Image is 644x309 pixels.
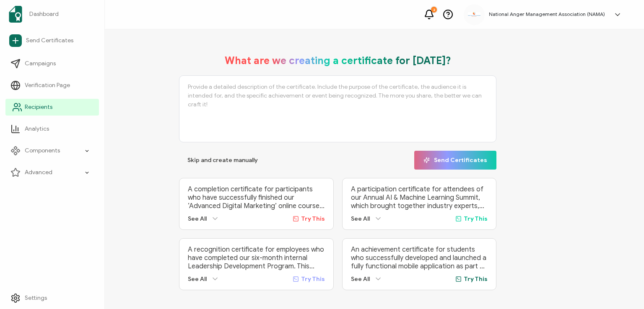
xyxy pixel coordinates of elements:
[26,36,73,45] span: Send Certificates
[464,276,488,283] span: Try This
[187,157,258,163] span: Skip and create manually
[464,215,488,222] span: Try This
[5,77,99,94] a: Verification Page
[5,3,99,26] a: Dashboard
[414,151,496,170] button: Send Certificates
[351,276,370,283] span: See All
[5,290,99,306] a: Settings
[25,103,52,111] span: Recipients
[423,157,487,163] span: Send Certificates
[25,59,56,68] span: Campaigns
[225,54,451,67] h1: What are we creating a certificate for [DATE]?
[25,147,60,155] span: Components
[301,276,325,283] span: Try This
[351,215,370,222] span: See All
[5,121,99,137] a: Analytics
[25,294,47,302] span: Settings
[431,7,437,13] div: 2
[5,55,99,72] a: Campaigns
[179,151,266,170] button: Skip and create manually
[301,215,325,222] span: Try This
[5,99,99,116] a: Recipients
[351,185,488,210] p: A participation certificate for attendees of our Annual AI & Machine Learning Summit, which broug...
[188,215,207,222] span: See All
[188,245,325,270] p: A recognition certificate for employees who have completed our six-month internal Leadership Deve...
[29,10,59,18] span: Dashboard
[25,168,52,177] span: Advanced
[9,6,22,23] img: sertifier-logomark-colored.svg
[188,185,325,210] p: A completion certificate for participants who have successfully finished our ‘Advanced Digital Ma...
[5,31,99,50] a: Send Certificates
[489,11,605,17] h5: National Anger Management Association (NAMA)
[25,81,70,90] span: Verification Page
[25,125,49,133] span: Analytics
[468,12,480,17] img: 3ca2817c-e862-47f7-b2ec-945eb25c4a6c.jpg
[188,276,207,283] span: See All
[351,245,488,270] p: An achievement certificate for students who successfully developed and launched a fully functiona...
